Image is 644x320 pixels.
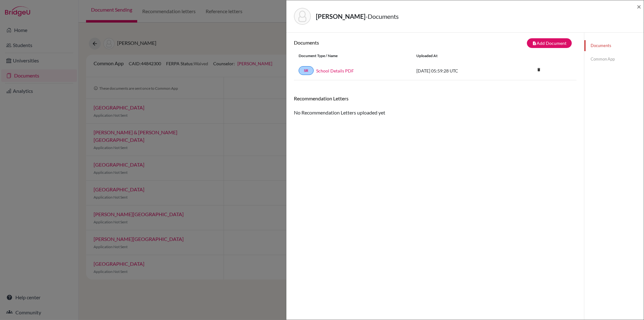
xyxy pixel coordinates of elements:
[294,95,576,116] div: No Recommendation Letters uploaded yet
[294,53,412,59] div: Document Type / Name
[637,2,641,11] span: ×
[294,95,576,101] h6: Recommendation Letters
[316,67,354,74] a: School Details PDF
[412,67,506,74] div: [DATE] 05:59:28 UTC
[299,66,314,75] a: SR
[532,41,537,45] i: note_add
[316,13,365,20] strong: [PERSON_NAME]
[412,53,506,59] div: Uploaded at
[584,40,644,51] a: Documents
[637,3,641,10] button: Close
[584,54,644,65] a: Common App
[534,66,544,74] a: delete
[534,65,544,74] i: delete
[294,40,435,45] h6: Documents
[365,13,399,20] span: - Documents
[527,38,572,48] button: note_addAdd Document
